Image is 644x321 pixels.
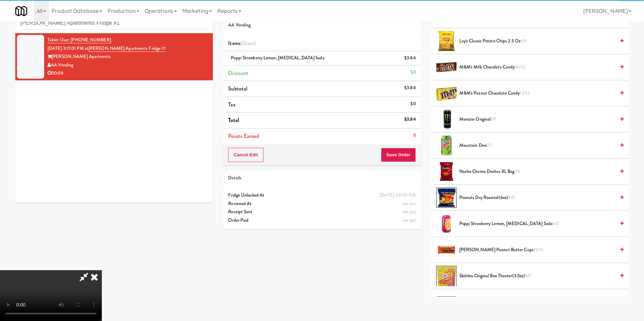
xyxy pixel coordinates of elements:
span: Total [228,116,239,124]
span: 6/3 [553,220,559,227]
div: Order Paid [228,216,416,225]
div: Mountain Dew7/7 [457,141,624,150]
li: Tablet User· [PHONE_NUMBER][DATE] 3:17:01 PM at[PERSON_NAME] Apartments Fridge #1[PERSON_NAME] Ap... [15,33,213,80]
span: Mountain Dew [459,141,615,150]
div: $3.84 [404,84,416,92]
img: Micromart [15,5,27,17]
div: $0 [410,100,416,108]
span: [DATE] 3:17:01 PM at [48,45,89,52]
span: 12/12 [520,90,530,96]
span: Peanuts Dry Roasted(6oz) [459,194,615,202]
span: Poppi Strawberry Lemon, [MEDICAL_DATA] Soda [231,55,324,61]
span: (1 ) [241,39,256,47]
span: not yet [403,208,416,215]
span: 6/7 [525,273,531,279]
div: Lay's Classic Potato Chips 2.5 Oz6/6 [457,37,624,45]
div: Fridge Unlocked At [228,191,416,200]
div: Poppi Strawberry Lemon, [MEDICAL_DATA] Soda6/3 [457,220,624,228]
a: Tablet User· [PHONE_NUMBER] [48,37,111,43]
div: 0 [413,131,416,140]
div: Nacho Cheese Doritos XL Bag7/6 [457,167,624,176]
h5: AA Vending [228,23,416,28]
span: Monster Original [459,115,615,124]
span: not yet [403,200,416,207]
button: Save Order [381,148,416,162]
span: M&M's Peanut Chocolate Candy [459,89,615,98]
span: Subtotal [228,85,247,93]
span: · [PHONE_NUMBER] [69,37,111,43]
span: Points Earned [228,132,259,140]
span: Items [228,39,256,47]
span: Poppi Strawberry Lemon, [MEDICAL_DATA] Soda [459,220,615,228]
span: Lay's Classic Potato Chips 2.5 Oz [459,37,615,45]
a: [PERSON_NAME] Apartments Fridge #1 [89,45,166,52]
div: [PERSON_NAME] Apartments [48,53,208,61]
ng-pluralize: item [244,39,254,47]
span: [PERSON_NAME] Peanut Butter Cups [459,246,615,254]
div: AA Vending [48,61,208,69]
span: Nacho Cheese Doritos XL Bag [459,167,615,176]
span: 7/7 [491,116,496,122]
div: Peanuts Dry Roasted(6oz)8/9 [457,194,624,202]
span: 10/12 [515,64,525,70]
span: Discount [228,69,249,77]
div: [PERSON_NAME] Peanut Butter Cups15/15 [457,246,624,254]
div: M&M's Peanut Chocolate Candy12/12 [457,89,624,98]
div: $3.84 [404,54,416,62]
div: $3.84 [404,115,416,124]
input: Search vision orders [20,17,208,29]
span: 6/6 [520,38,527,44]
span: 8/9 [508,194,515,201]
div: [DATE] 3:17:01 PM [380,191,416,200]
div: Receipt Sent [228,208,416,216]
span: not yet [403,217,416,223]
span: 15/15 [534,246,544,253]
span: Tax [228,101,235,108]
span: 7/6 [514,168,520,175]
button: Cancel Edit [228,148,263,162]
div: Details [228,174,416,182]
span: Skittles Original Box Theater(3.5oz) [459,272,615,280]
div: Skittles Original Box Theater(3.5oz)6/7 [457,272,624,280]
div: 00:09 [48,69,208,78]
div: Monster Original7/7 [457,115,624,124]
div: $0 [410,68,416,77]
span: 7/7 [487,142,492,148]
div: M&M's Milk Chocolate Candy10/12 [457,63,624,72]
span: M&M's Milk Chocolate Candy [459,63,615,72]
div: Reviewed At [228,200,416,208]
